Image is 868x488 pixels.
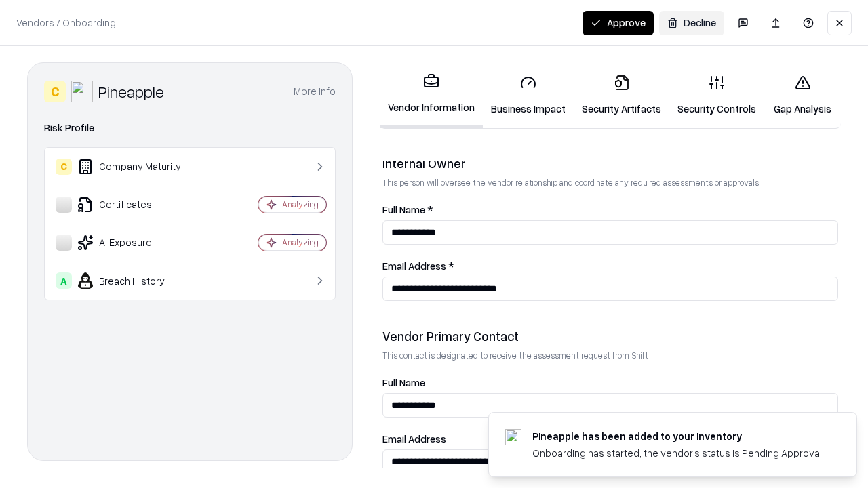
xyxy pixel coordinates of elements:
[382,350,838,361] p: This contact is designated to receive the assessment request from Shift
[574,64,669,127] a: Security Artifacts
[98,81,164,102] div: Pineapple
[532,446,824,460] div: Onboarding has started, the vendor's status is Pending Approval.
[483,64,574,127] a: Business Impact
[382,434,838,444] label: Email Address
[56,159,218,175] div: Company Maturity
[56,272,72,289] div: A
[764,64,841,127] a: Gap Analysis
[56,197,218,213] div: Certificates
[669,64,764,127] a: Security Controls
[382,261,838,271] label: Email Address *
[382,155,838,171] div: Internal Owner
[282,199,319,210] div: Analyzing
[282,237,319,248] div: Analyzing
[44,120,336,136] div: Risk Profile
[44,81,66,102] div: C
[294,79,336,104] button: More info
[659,11,724,35] button: Decline
[583,11,654,35] button: Approve
[380,62,483,128] a: Vendor Information
[382,177,838,188] p: This person will oversee the vendor relationship and coordinate any required assessments or appro...
[382,328,838,344] div: Vendor Primary Contact
[56,159,72,175] div: C
[56,272,218,289] div: Breach History
[71,81,93,102] img: Pineapple
[56,235,218,251] div: AI Exposure
[382,378,838,388] label: Full Name
[382,205,838,215] label: Full Name *
[16,16,116,30] p: Vendors / Onboarding
[505,429,521,445] img: pineappleenergy.com
[532,429,824,443] div: Pineapple has been added to your inventory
